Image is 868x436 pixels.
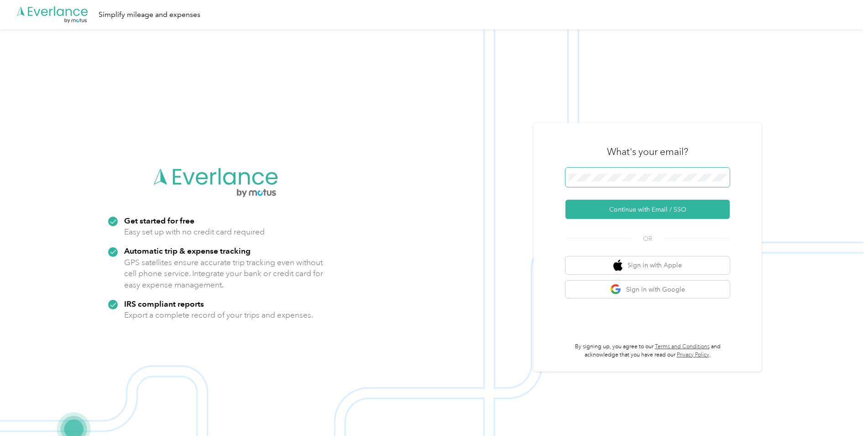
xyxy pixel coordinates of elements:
[565,281,730,298] button: google logoSign in with Google
[565,256,730,274] button: apple logoSign in with Apple
[124,216,194,225] strong: Get started for free
[565,343,730,359] p: By signing up, you agree to our and acknowledge that you have read our .
[632,234,664,244] span: OR
[124,257,324,291] p: GPS satellites ensure accurate trip tracking even without cell phone service. Integrate your bank...
[677,351,709,358] a: Privacy Policy
[607,145,688,158] h3: What's your email?
[655,343,710,350] a: Terms and Conditions
[613,260,622,271] img: apple logo
[124,246,251,255] strong: Automatic trip & expense tracking
[124,309,313,321] p: Export a complete record of your trips and expenses.
[610,284,622,295] img: google logo
[124,226,265,238] p: Easy set up with no credit card required
[124,299,204,308] strong: IRS compliant reports
[99,9,200,21] div: Simplify mileage and expenses
[565,200,730,219] button: Continue with Email / SSO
